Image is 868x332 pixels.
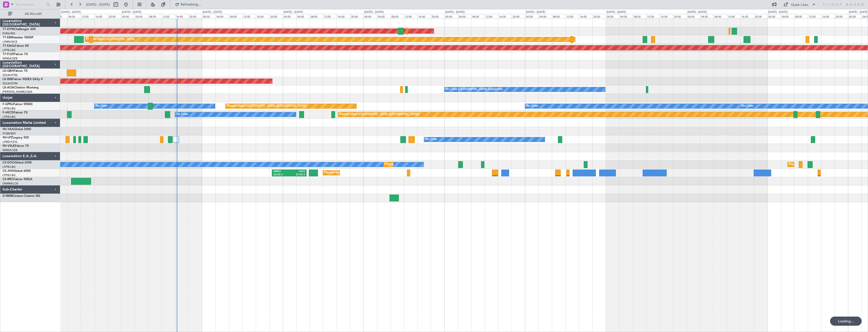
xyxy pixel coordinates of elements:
a: T7-EAGLFalcon 8X [3,44,29,48]
span: LX-INB [3,78,12,81]
div: 04:00 [538,14,552,18]
div: 12:00 [162,14,175,18]
div: [DATE] - [DATE] [284,10,303,14]
div: 04:00 [619,14,633,18]
div: [DATE] - [DATE] [526,10,545,14]
div: 04:00 [296,14,310,18]
a: D-IMIMCessna Citation M2 [3,195,40,198]
div: 20:00 [431,14,444,18]
div: [DATE] - [DATE] [687,10,707,14]
a: LFPB/LBG [3,107,16,110]
div: KRNO [273,170,289,173]
button: Quick Links [781,1,818,9]
span: Refreshing... [180,3,202,6]
div: 00:00 [202,14,215,18]
div: 12:00 [404,14,417,18]
a: LFMD/CEQ [3,140,17,144]
span: CS-JHH [3,170,13,173]
div: 12:00 [727,14,740,18]
a: LFPB/LBG [3,115,16,119]
div: [DATE] - [DATE] [445,10,465,14]
span: F-GPNJ [3,103,13,106]
div: 12:00 [808,14,821,18]
div: 16:00 [94,14,108,18]
a: LFMN/NCE [3,40,17,44]
button: All Aircraft [6,10,55,18]
div: 07:05 Z [289,173,305,177]
a: WMSA/SZB [3,57,17,60]
div: 16:00 [256,14,269,18]
div: 04:00 [700,14,713,18]
div: 12:00 [646,14,660,18]
a: WMSA/SZB [3,148,17,152]
div: 00:00 [687,14,700,18]
div: 04:00 [458,14,471,18]
span: 9H-YAA [3,128,14,131]
div: No Crew [GEOGRAPHIC_DATA] (Dublin Intl) [446,86,503,93]
span: 9H-LPZ [3,136,13,139]
div: 00:00 [363,14,377,18]
a: T7-DYNChallenger 604 [3,28,36,31]
span: LX-AOA [3,86,14,89]
a: LX-AOACitation Mustang [3,86,39,89]
span: CS-DOU [3,161,14,164]
div: 20:00 [592,14,606,18]
span: [DATE] - [DATE] [86,2,110,7]
div: [DATE] - [DATE] [606,10,626,14]
button: Refreshing... [173,1,203,9]
a: LX-INBFalcon 900EX EASy II [3,78,42,81]
div: 08:00 [713,14,727,18]
div: [DATE] - [DATE] [364,10,384,14]
div: 08:00 [390,14,404,18]
div: Loading... [830,317,862,326]
div: 08:00 [552,14,565,18]
div: 12:00 [485,14,498,18]
a: FCBB/BZV [3,132,16,135]
div: 04:00 [135,14,148,18]
div: No Crew [742,102,753,110]
a: [PERSON_NAME]/QSA [3,90,32,94]
a: EDLW/DTM [3,73,17,77]
div: 00:00 [283,14,296,18]
div: 08:00 [633,14,646,18]
div: 20:00 [269,14,283,18]
span: CS-RRC [3,178,13,181]
div: 08:00 [67,14,81,18]
span: All Aircraft [13,12,53,16]
div: 16:00 [821,14,835,18]
div: 08:00 [794,14,808,18]
div: Planned Maint [GEOGRAPHIC_DATA] ([GEOGRAPHIC_DATA]) [324,169,404,177]
div: 16:00 [337,14,350,18]
div: 16:00 [579,14,592,18]
div: [DATE] - [DATE] [122,10,141,14]
div: No Crew [96,102,107,110]
a: LFPB/LBG [3,173,16,177]
div: 12:00 [81,14,94,18]
a: LFPB/LBG [3,165,16,169]
div: 00:00 [525,14,538,18]
div: 20:00 [350,14,363,18]
div: 12:00 [323,14,336,18]
div: 08:00 [310,14,323,18]
span: F-HECD [3,111,14,114]
div: 00:00 [767,14,781,18]
div: 20:00 [512,14,525,18]
div: [DATE] - [DATE] [768,10,788,14]
div: 16:00 [660,14,673,18]
div: 20:00 [835,14,848,18]
div: 08:00 [148,14,162,18]
div: 04:00 [377,14,390,18]
a: LFPB/LBG [3,48,16,52]
a: EVRA/RIX [3,32,15,35]
div: LPCS [289,170,305,173]
span: T7-DYN [3,28,14,31]
a: 9H-LPZLegacy 500 [3,136,29,139]
div: No Crew [425,136,437,143]
a: EDLW/DTM [3,82,17,85]
a: 9H-YAAGlobal 5000 [3,128,31,131]
div: 04:00 [54,14,67,18]
div: 00:00 [606,14,619,18]
span: D-IMIM [3,195,13,198]
div: Quick Links [791,3,808,8]
a: CS-RRCFalcon 900LX [3,178,32,181]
